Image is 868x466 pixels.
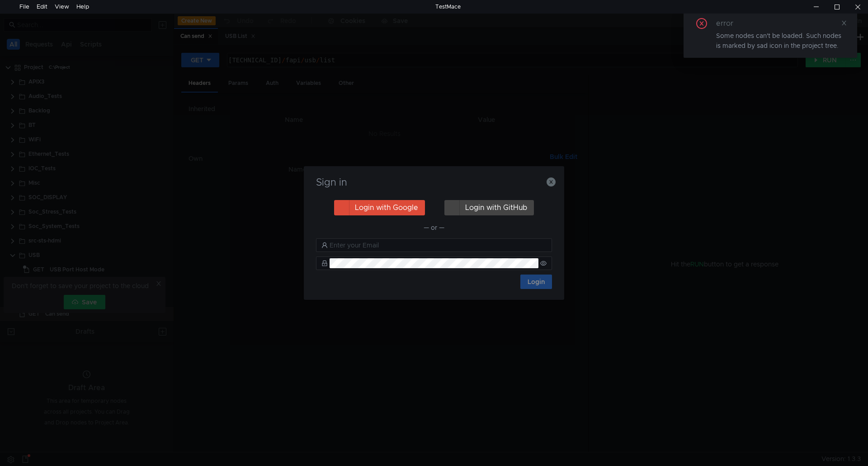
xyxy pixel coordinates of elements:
div: Some nodes can't be loaded. Such nodes is marked by sad icon in the project tree. [716,31,846,51]
input: Enter your Email [330,240,547,250]
div: — or — [316,222,552,233]
div: error [716,18,744,29]
button: Login with Google [334,200,425,215]
button: Login with GitHub [444,200,534,215]
h3: Sign in [315,177,553,188]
